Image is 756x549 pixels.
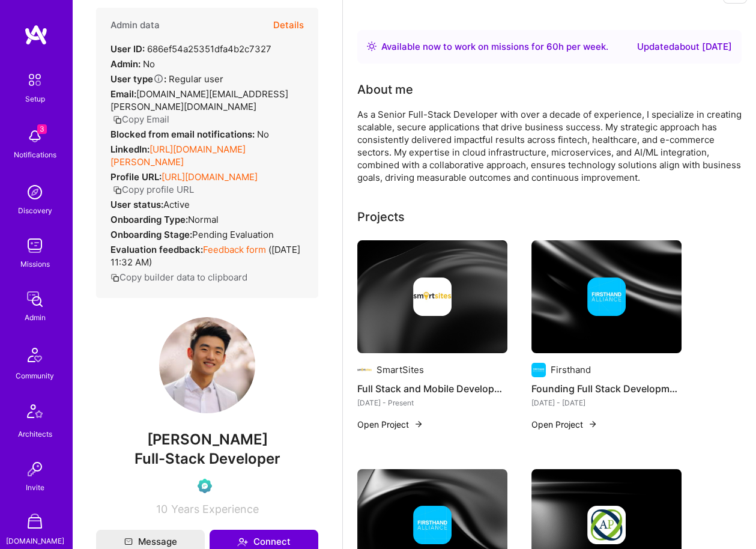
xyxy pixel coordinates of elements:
[188,214,219,225] span: normal
[110,229,192,240] strong: Onboarding Stage:
[357,108,742,184] div: As a Senior Full-Stack Developer with over a decade of experience, I specialize in creating scala...
[110,58,155,70] div: No
[124,538,133,546] i: icon Mail
[96,431,318,449] span: [PERSON_NAME]
[381,40,608,54] div: Available now to work on missions for h per week .
[203,244,266,255] a: Feedback form
[25,93,45,105] div: Setup
[135,450,280,467] span: Full-Stack Developer
[531,418,597,431] button: Open Project
[198,479,212,493] img: Evaluation Call Pending
[110,73,223,85] div: Regular user
[357,240,507,353] img: cover
[110,129,257,140] strong: Blocked from email notifications:
[110,214,188,225] strong: Onboarding Type:
[113,113,169,126] button: Copy Email
[110,271,247,284] button: Copy builder data to clipboard
[110,73,166,85] strong: User type :
[110,20,160,31] h4: Admin data
[588,419,597,429] img: arrow-right
[110,43,271,55] div: 686ef54a25351dfa4b2c7327
[23,511,47,535] img: A Store
[357,80,413,99] div: About me
[357,418,423,431] button: Open Project
[24,24,48,46] img: logo
[110,144,150,155] strong: LinkedIn:
[192,229,274,240] span: Pending Evaluation
[23,457,47,481] img: Invite
[546,41,558,52] span: 60
[25,311,46,324] div: Admin
[18,204,52,217] div: Discovery
[110,199,163,210] strong: User status:
[113,186,122,195] i: icon Copy
[163,199,190,210] span: Active
[531,240,682,353] img: cover
[357,208,405,226] div: Projects
[159,317,255,413] img: User Avatar
[637,40,732,54] div: Updated about [DATE]
[14,148,56,161] div: Notifications
[110,88,136,100] strong: Email:
[110,128,269,141] div: No
[20,399,49,428] img: Architects
[413,506,452,544] img: Company logo
[357,381,507,396] h4: Full Stack and Mobile Development Leadership
[357,396,507,409] div: [DATE] - Present
[20,258,50,270] div: Missions
[16,369,54,382] div: Community
[367,41,376,51] img: Availability
[273,8,304,43] button: Details
[587,506,626,544] img: Company logo
[376,363,424,376] div: SmartSites
[587,278,626,316] img: Company logo
[23,287,47,311] img: admin teamwork
[153,73,164,84] i: Help
[551,363,591,376] div: Firsthand
[110,43,145,55] strong: User ID:
[23,234,47,258] img: teamwork
[413,278,452,316] img: Company logo
[357,363,372,377] img: Company logo
[6,535,64,547] div: [DOMAIN_NAME]
[23,180,47,204] img: discovery
[110,58,141,70] strong: Admin:
[113,183,194,196] button: Copy profile URL
[531,396,682,409] div: [DATE] - [DATE]
[37,124,47,134] span: 3
[18,428,52,440] div: Architects
[26,481,44,494] div: Invite
[414,419,423,429] img: arrow-right
[110,88,288,112] span: [DOMAIN_NAME][EMAIL_ADDRESS][PERSON_NAME][DOMAIN_NAME]
[20,341,49,369] img: Community
[531,363,546,377] img: Company logo
[237,536,248,547] i: icon Connect
[110,273,119,282] i: icon Copy
[22,67,47,93] img: setup
[23,124,47,148] img: bell
[110,243,304,268] div: ( [DATE] 11:32 AM )
[113,115,122,124] i: icon Copy
[531,381,682,396] h4: Founding Full Stack Development
[156,503,168,515] span: 10
[110,171,162,183] strong: Profile URL:
[162,171,258,183] a: [URL][DOMAIN_NAME]
[171,503,259,515] span: Years Experience
[110,144,246,168] a: [URL][DOMAIN_NAME][PERSON_NAME]
[110,244,203,255] strong: Evaluation feedback:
